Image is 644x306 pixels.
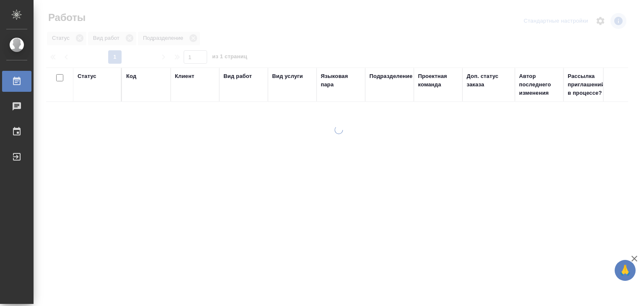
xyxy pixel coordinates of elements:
div: Клиент [175,72,194,80]
div: Вид услуги [272,72,303,80]
div: Подразделение [369,72,413,80]
div: Рассылка приглашений в процессе? [568,72,608,97]
div: Вид работ [223,72,252,80]
div: Автор последнего изменения [519,72,559,97]
span: 🙏 [618,262,632,279]
div: Код [126,72,136,80]
div: Языковая пара [321,72,361,89]
div: Статус [78,72,96,80]
div: Доп. статус заказа [467,72,511,89]
button: 🙏 [615,260,636,281]
div: Проектная команда [418,72,458,89]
